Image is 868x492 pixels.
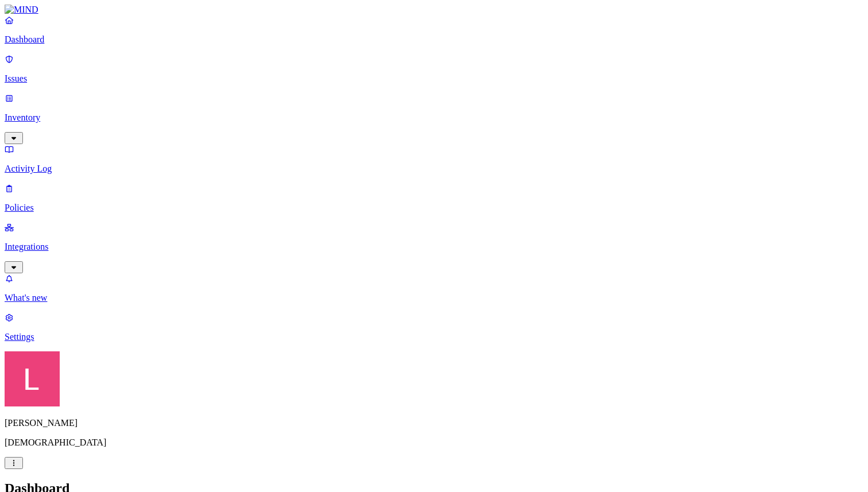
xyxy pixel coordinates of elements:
a: What's new [5,273,863,303]
p: Issues [5,73,863,84]
p: Activity Log [5,164,863,174]
p: [DEMOGRAPHIC_DATA] [5,437,863,448]
p: Integrations [5,242,863,252]
a: Policies [5,183,863,213]
a: Issues [5,54,863,84]
a: Integrations [5,222,863,272]
a: Inventory [5,93,863,142]
a: Activity Log [5,144,863,174]
img: Landen Brown [5,351,60,406]
p: Settings [5,332,863,342]
img: MIND [5,5,38,15]
p: Inventory [5,113,863,123]
p: Policies [5,203,863,213]
a: Dashboard [5,15,863,45]
p: Dashboard [5,34,863,45]
p: [PERSON_NAME] [5,418,863,428]
a: Settings [5,312,863,342]
a: MIND [5,5,863,15]
p: What's new [5,293,863,303]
